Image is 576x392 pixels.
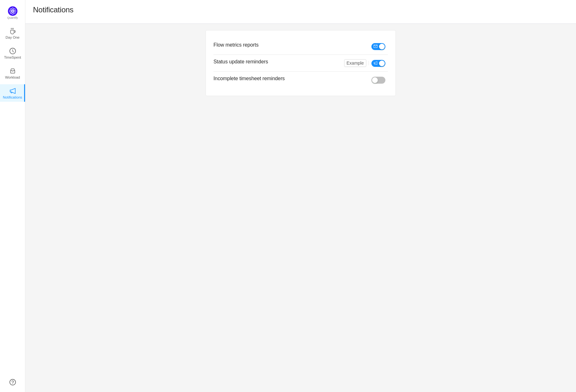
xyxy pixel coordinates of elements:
h3: Flow metrics reports [213,42,356,48]
p: TimeSpent [4,55,21,60]
h1: Notifications [33,5,74,15]
a: icon: notificationNotifications [10,90,16,96]
i: icon: clock-circle [10,48,16,54]
p: Quantify [7,16,18,20]
a: icon: question-circle [10,379,16,385]
i: icon: inbox [10,68,16,74]
h3: Status update reminders [213,59,329,65]
button: Example [344,59,366,67]
i: icon: mail [374,44,377,48]
a: icon: clock-circleTimeSpent [10,50,16,56]
img: Quantify [8,6,17,16]
a: icon: inboxWorkload [10,70,16,76]
p: Day One [5,35,19,40]
i: icon: coffee [10,28,16,34]
p: Notifications [3,94,22,100]
a: icon: coffeeDay One [10,30,16,36]
i: icon: notification [10,88,16,94]
p: Workload [5,74,20,80]
h3: Incomplete timesheet reminders [213,75,356,82]
i: icon: notification [374,61,377,65]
